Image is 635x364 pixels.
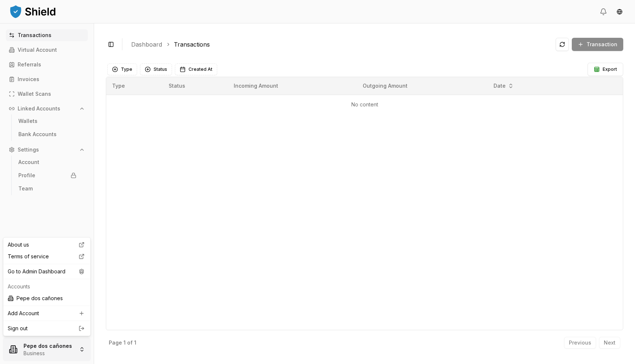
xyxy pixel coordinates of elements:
a: Add Account [5,307,89,319]
p: Accounts [8,283,86,290]
a: About us [5,239,89,251]
a: Sign out [8,325,86,332]
div: Pepe dos cañones [5,292,89,304]
a: Terms of service [5,251,89,262]
div: Go to Admin Dashboard [5,266,89,277]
